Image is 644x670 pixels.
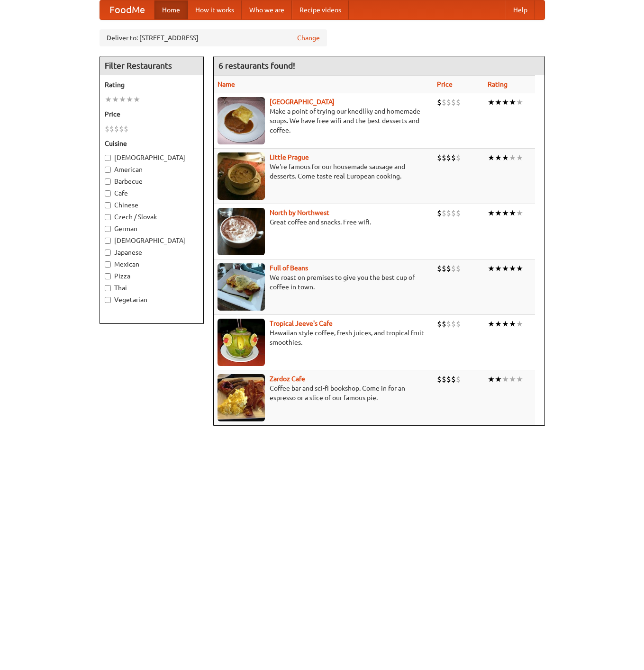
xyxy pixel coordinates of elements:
li: $ [451,374,456,384]
h5: Price [105,109,199,119]
a: Help [506,0,535,19]
a: Name [218,80,235,88]
a: Who we are [242,0,292,19]
li: $ [105,124,109,134]
li: $ [437,319,442,329]
input: Cafe [105,190,111,197]
li: ★ [495,152,502,163]
a: Price [437,80,453,88]
li: ★ [126,94,133,105]
li: ★ [495,97,502,107]
li: ★ [133,94,140,105]
li: $ [442,319,446,329]
li: ★ [516,374,523,384]
li: $ [437,152,442,163]
h4: Filter Restaurants [100,56,203,75]
li: $ [437,97,442,107]
li: $ [442,208,446,218]
li: ★ [488,152,495,163]
li: $ [114,124,119,134]
li: ★ [509,152,516,163]
li: $ [437,208,442,218]
h5: Rating [105,80,199,89]
p: Coffee bar and sci-fi bookshop. Come in for an espresso or a slice of our famous pie. [218,384,430,402]
li: $ [446,374,451,384]
label: German [105,224,199,233]
li: ★ [488,97,495,107]
li: $ [451,319,456,329]
input: [DEMOGRAPHIC_DATA] [105,238,111,244]
b: North by Northwest [270,209,329,216]
li: $ [119,124,124,134]
li: ★ [502,208,509,218]
li: ★ [509,374,516,384]
a: FoodMe [100,0,154,19]
li: ★ [502,97,509,107]
li: $ [442,263,446,274]
label: Vegetarian [105,295,199,304]
p: Make a point of trying our knedlíky and homemade soups. We have free wifi and the best desserts a... [218,107,430,135]
a: Little Prague [270,153,309,161]
li: ★ [488,319,495,329]
img: north.jpg [218,208,265,255]
li: $ [456,374,461,384]
li: ★ [488,374,495,384]
li: $ [446,208,451,218]
label: Barbecue [105,177,199,186]
li: ★ [495,263,502,274]
input: German [105,226,111,232]
p: Hawaiian style coffee, fresh juices, and tropical fruit smoothies. [218,328,430,347]
li: $ [437,263,442,274]
li: ★ [502,319,509,329]
li: ★ [495,374,502,384]
li: ★ [502,374,509,384]
li: $ [442,152,446,163]
b: [GEOGRAPHIC_DATA] [270,98,335,106]
input: Vegetarian [105,297,111,303]
p: We roast on premises to give you the best cup of coffee in town. [218,273,430,292]
li: ★ [502,263,509,274]
li: ★ [516,152,523,163]
li: $ [446,97,451,107]
div: Deliver to: [STREET_ADDRESS] [100,29,327,46]
li: ★ [509,97,516,107]
b: Full of Beans [270,264,308,272]
li: ★ [509,263,516,274]
li: ★ [509,319,516,329]
li: $ [446,319,451,329]
input: Thai [105,285,111,291]
li: ★ [119,94,126,105]
li: ★ [105,94,112,105]
p: Great coffee and snacks. Free wifi. [218,217,430,227]
li: ★ [516,208,523,218]
li: ★ [516,97,523,107]
label: [DEMOGRAPHIC_DATA] [105,236,199,245]
li: ★ [495,208,502,218]
li: $ [109,124,114,134]
input: American [105,167,111,173]
input: Pizza [105,273,111,279]
input: Chinese [105,202,111,208]
label: Pizza [105,271,199,281]
b: Zardoz Cafe [270,375,305,383]
li: $ [446,263,451,274]
li: ★ [516,319,523,329]
li: ★ [502,152,509,163]
input: Barbecue [105,179,111,185]
img: beans.jpg [218,263,265,311]
label: [DEMOGRAPHIC_DATA] [105,153,199,162]
li: $ [456,208,461,218]
img: zardoz.jpg [218,374,265,421]
a: Rating [488,80,508,88]
li: $ [451,208,456,218]
img: czechpoint.jpg [218,97,265,144]
b: Tropical Jeeve's Cafe [270,320,333,327]
li: $ [446,152,451,163]
li: $ [456,152,461,163]
li: ★ [509,208,516,218]
a: Home [154,0,188,19]
input: [DEMOGRAPHIC_DATA] [105,155,111,161]
li: $ [442,374,446,384]
li: $ [124,124,128,134]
